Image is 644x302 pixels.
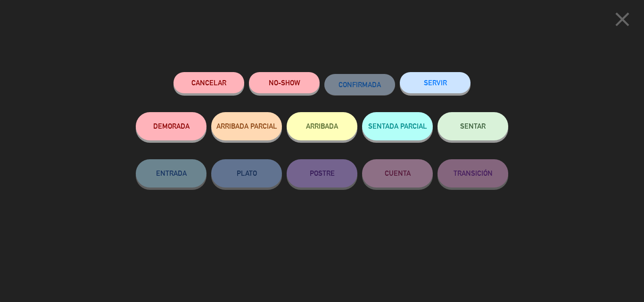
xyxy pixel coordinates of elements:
span: CONFIRMADA [339,81,381,89]
button: Cancelar [173,72,244,93]
span: ARRIBADA PARCIAL [216,122,277,130]
button: ARRIBADA [287,112,357,140]
button: SERVIR [400,72,471,93]
button: ARRIBADA PARCIAL [211,112,282,140]
i: close [611,8,634,31]
button: close [608,7,637,35]
button: NO-SHOW [249,72,320,93]
button: TRANSICIÓN [438,159,508,188]
button: SENTAR [438,112,508,140]
button: CUENTA [362,159,433,188]
button: POSTRE [287,159,357,188]
button: DEMORADA [136,112,206,140]
button: CONFIRMADA [324,74,395,95]
button: SENTADA PARCIAL [362,112,433,140]
button: PLATO [211,159,282,188]
button: ENTRADA [136,159,206,188]
span: SENTAR [460,122,486,130]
